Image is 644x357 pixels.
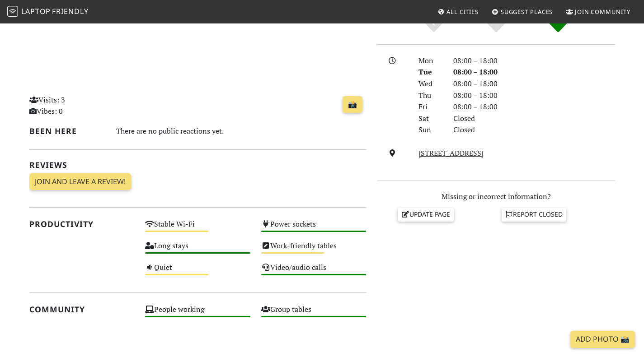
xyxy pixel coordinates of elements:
span: Friendly [52,6,88,16]
div: Fri [413,101,447,113]
a: LaptopFriendly LaptopFriendly [7,4,89,20]
div: Closed [448,113,620,125]
a: Join and leave a review! [29,173,131,190]
div: Sun [413,124,447,136]
a: Join Community [562,4,634,20]
div: Video/audio calls [256,261,372,283]
div: Wed [413,78,447,90]
div: 08:00 – 18:00 [448,55,620,67]
a: 📸 [343,96,362,113]
a: All Cities [434,4,482,20]
div: Work-friendly tables [256,239,372,261]
div: 08:00 – 18:00 [448,90,620,102]
span: Laptop [21,6,51,16]
a: [STREET_ADDRESS] [418,148,484,158]
span: All Cities [447,8,479,16]
div: Thu [413,90,447,102]
div: Power sockets [256,218,372,239]
span: Join Community [575,8,630,16]
div: Group tables [256,303,372,325]
p: Visits: 3 Vibes: 0 [29,94,135,117]
h2: Reviews [29,160,367,170]
div: There are no public reactions yet. [116,125,367,138]
div: Mon [413,55,447,67]
div: Sat [413,113,447,125]
h2: Productivity [29,219,135,229]
div: Tue [413,66,447,78]
a: Update page [398,208,454,221]
div: People working [140,303,256,325]
a: Report closed [502,208,567,221]
div: Quiet [140,261,256,283]
h2: Community [29,305,135,314]
div: 08:00 – 18:00 [448,101,620,113]
div: 08:00 – 18:00 [448,78,620,90]
p: Missing or incorrect information? [377,191,615,203]
span: Suggest Places [501,8,553,16]
div: Long stays [140,239,256,261]
h2: Been here [29,126,106,136]
img: LaptopFriendly [7,6,18,17]
div: 08:00 – 18:00 [448,66,620,78]
a: Suggest Places [488,4,557,20]
div: Closed [448,124,620,136]
div: Stable Wi-Fi [140,218,256,239]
